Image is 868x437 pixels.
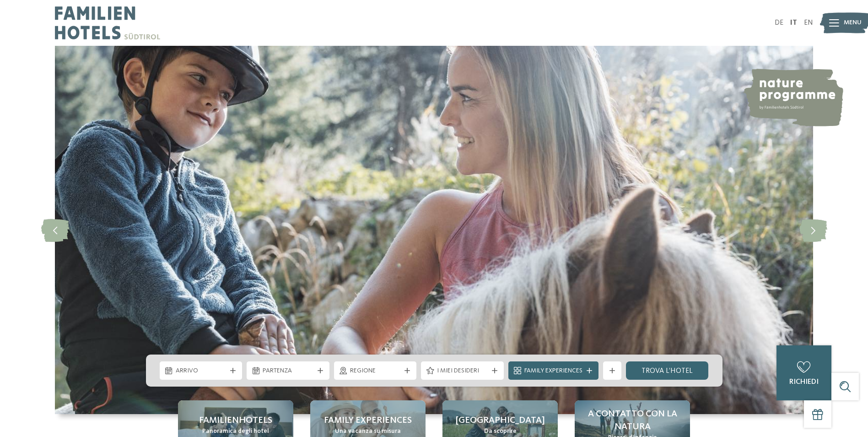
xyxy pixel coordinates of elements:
[626,361,709,380] a: trova l’hotel
[263,366,313,376] span: Partenza
[350,366,401,376] span: Regione
[743,69,843,126] img: nature programme by Familienhotels Südtirol
[844,18,862,27] span: Menu
[804,19,813,27] a: EN
[176,366,226,376] span: Arrivo
[790,19,797,27] a: IT
[324,414,412,427] span: Family experiences
[55,46,813,414] img: Family hotel Alto Adige: the happy family places!
[199,414,272,427] span: Familienhotels
[776,345,831,400] a: richiedi
[584,408,681,433] span: A contatto con la natura
[335,427,401,436] span: Una vacanza su misura
[456,414,545,427] span: [GEOGRAPHIC_DATA]
[202,427,269,436] span: Panoramica degli hotel
[484,427,517,436] span: Da scoprire
[775,19,783,27] a: DE
[524,366,582,376] span: Family Experiences
[437,366,488,376] span: I miei desideri
[789,378,819,386] span: richiedi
